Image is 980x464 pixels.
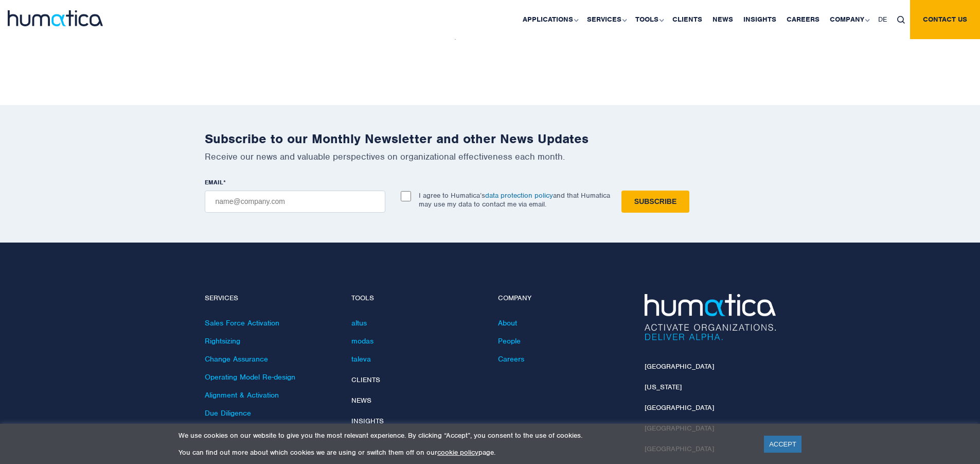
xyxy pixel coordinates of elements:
input: name@company.com [205,191,385,213]
a: Clients [351,375,380,384]
a: cookie policy [437,448,478,457]
a: altus [351,318,367,328]
h2: Subscribe to our Monthly Newsletter and other News Updates [205,131,776,147]
a: taleva [351,354,371,364]
span: DE [878,15,887,24]
a: [GEOGRAPHIC_DATA] [645,403,714,412]
h4: Tools [351,294,483,303]
a: data protection policy [485,191,553,200]
input: I agree to Humatica’sdata protection policyand that Humatica may use my data to contact me via em... [401,191,411,201]
a: Due Diligence [205,408,251,418]
h4: Services [205,294,336,303]
a: Change Assurance [205,354,268,364]
p: You can find out more about which cookies we are using or switch them off on our page. [179,448,751,457]
p: I agree to Humatica’s and that Humatica may use my data to contact me via email. [419,191,610,209]
a: Operating Model Re-design [205,372,295,382]
a: [GEOGRAPHIC_DATA] [645,362,714,371]
a: ACCEPT [764,436,801,453]
a: News [351,396,371,405]
p: Receive our news and valuable perspectives on organizational effectiveness each month. [205,151,776,162]
a: Sales Force Activation [205,318,279,328]
h4: Company [498,294,629,303]
img: search_icon [897,16,905,24]
a: People [498,336,521,346]
a: [US_STATE] [645,383,682,391]
input: Subscribe [621,191,689,213]
a: Careers [498,354,524,364]
a: Rightsizing [205,336,240,346]
a: modas [351,336,373,346]
p: We use cookies on our website to give you the most relevant experience. By clicking “Accept”, you... [179,431,751,440]
img: Humatica [645,294,776,340]
a: About [498,318,517,328]
a: Alignment & Activation [205,390,279,400]
span: EMAIL [205,178,223,186]
img: logo [8,10,103,26]
a: Insights [351,417,384,425]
